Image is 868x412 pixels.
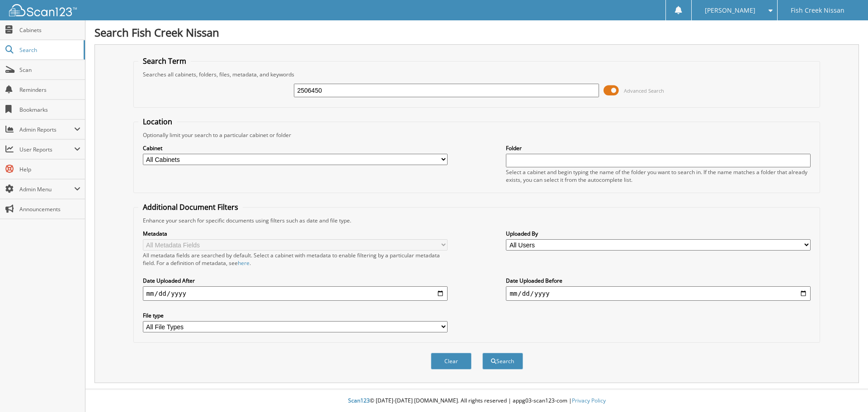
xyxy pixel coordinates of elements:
[238,259,250,267] a: here
[506,144,811,152] label: Folder
[348,397,370,404] span: Scan123
[94,25,859,40] h1: Search Fish Creek Nissan
[138,117,177,127] legend: Location
[85,390,868,412] div: © [DATE]-[DATE] [DOMAIN_NAME]. All rights reserved | appg03-scan123-com |
[506,286,811,301] input: end
[143,251,448,267] div: All metadata fields are searched by default. Select a cabinet with metadata to enable filtering b...
[138,71,816,78] div: Searches all cabinets, folders, files, metadata, and keywords
[19,26,80,34] span: Cabinets
[143,230,448,237] label: Metadata
[431,353,472,369] button: Clear
[506,277,811,284] label: Date Uploaded Before
[19,166,80,173] span: Help
[9,4,77,16] img: scan123-logo-white.svg
[705,8,755,13] span: [PERSON_NAME]
[823,369,868,412] iframe: Chat Widget
[143,286,448,301] input: start
[19,185,74,193] span: Admin Menu
[506,230,811,237] label: Uploaded By
[19,146,74,153] span: User Reports
[482,353,523,369] button: Search
[624,87,664,94] span: Advanced Search
[791,8,844,13] span: Fish Creek Nissan
[138,217,816,224] div: Enhance your search for specific documents using filters such as date and file type.
[19,205,80,213] span: Announcements
[143,277,448,284] label: Date Uploaded After
[19,66,80,74] span: Scan
[143,144,448,152] label: Cabinet
[143,312,448,319] label: File type
[19,126,74,133] span: Admin Reports
[572,397,606,404] a: Privacy Policy
[138,56,191,66] legend: Search Term
[19,86,80,94] span: Reminders
[506,168,811,184] div: Select a cabinet and begin typing the name of the folder you want to search in. If the name match...
[19,46,79,54] span: Search
[138,202,243,212] legend: Additional Document Filters
[19,106,80,114] span: Bookmarks
[138,131,816,139] div: Optionally limit your search to a particular cabinet or folder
